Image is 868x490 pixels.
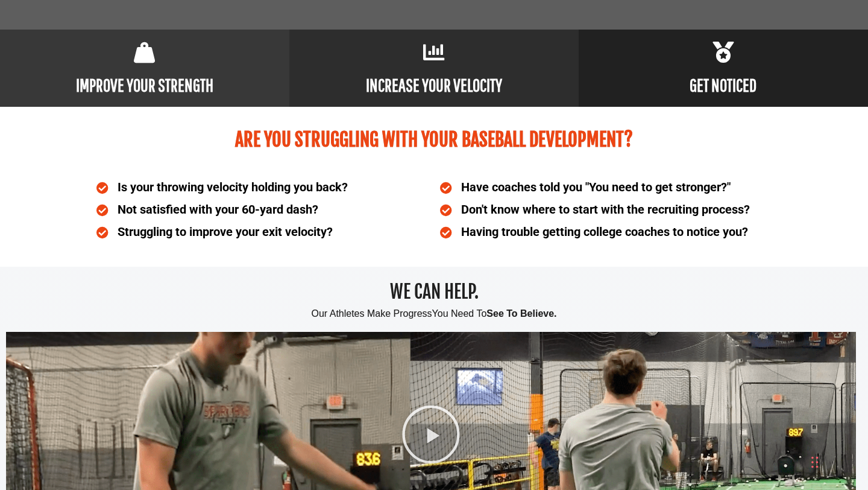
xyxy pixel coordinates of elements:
li: Is your throwing velocity holding you back? [96,176,428,199]
h2: WE CAN HELP. [6,274,862,329]
li: Don't know where to start with the recruiting process? [440,199,772,221]
li: Have coaches told you "You need to get stronger?" [440,176,772,199]
div: Drag [811,444,819,480]
b: GET NOTICED [690,74,756,95]
iframe: Chat Widget [690,360,868,490]
li: Not satisfied with your 60-yard dash? [96,199,428,221]
span: See To Believe. [486,308,556,319]
b: INCREASE YOUR VELOCITY [366,74,502,95]
span: Our Athletes Make Progress [311,308,556,319]
h2: Are you struggling with your baseball development? [96,131,772,149]
span: You Need To [432,308,487,319]
li: Having trouble getting college coaches to notice you? [440,221,772,243]
b: IMPROVE YOUR STRENGTH [76,74,213,95]
li: Struggling to improve your exit velocity? [96,221,428,243]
